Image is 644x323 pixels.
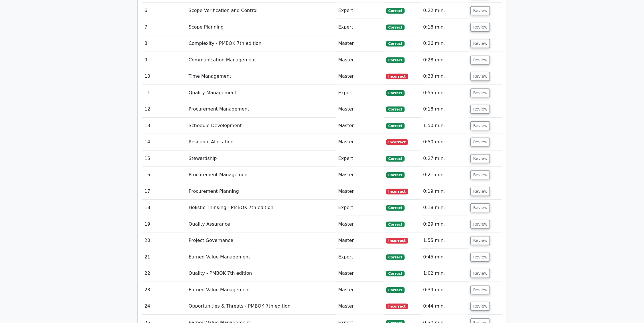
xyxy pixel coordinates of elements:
span: Correct [386,123,405,129]
td: 0:39 min. [421,282,468,298]
td: 8 [142,35,186,52]
button: Review [470,72,490,81]
td: Resource Allocation [186,134,336,150]
button: Review [470,203,490,212]
td: 0:19 min. [421,183,468,200]
td: 14 [142,134,186,150]
td: 9 [142,52,186,68]
td: 0:18 min. [421,200,468,216]
td: Earned Value Management [186,282,336,298]
td: 16 [142,167,186,183]
td: Master [336,216,384,232]
button: Review [470,154,490,163]
td: 0:44 min. [421,298,468,314]
td: 21 [142,249,186,265]
td: 1:55 min. [421,232,468,249]
span: Correct [386,254,405,260]
td: 15 [142,151,186,167]
td: 0:55 min. [421,85,468,101]
td: 1:50 min. [421,118,468,134]
button: Review [470,253,490,262]
td: 0:18 min. [421,101,468,117]
td: Master [336,134,384,150]
td: 0:21 min. [421,167,468,183]
td: 1:02 min. [421,265,468,282]
td: Complexity - PMBOK 7th edition [186,35,336,52]
td: Procurement Planning [186,183,336,200]
button: Review [470,39,490,48]
td: Master [336,52,384,68]
td: Expert [336,19,384,35]
td: 0:50 min. [421,134,468,150]
span: Correct [386,172,405,178]
span: Incorrect [386,74,408,79]
td: 12 [142,101,186,117]
td: Master [336,183,384,200]
td: Quality - PMBOK 7th edition [186,265,336,282]
td: Communication Management [186,52,336,68]
button: Review [470,236,490,245]
td: Time Management [186,68,336,85]
span: Incorrect [386,189,408,194]
button: Review [470,269,490,278]
td: Procurement Management [186,101,336,117]
td: 7 [142,19,186,35]
td: 18 [142,200,186,216]
span: Correct [386,41,405,47]
td: Project Governance [186,232,336,249]
td: Master [336,101,384,117]
td: 11 [142,85,186,101]
td: 10 [142,68,186,85]
td: 0:45 min. [421,249,468,265]
td: Opportunities & Threats - PMBOK 7th edition [186,298,336,314]
td: Scope Planning [186,19,336,35]
button: Review [470,170,490,179]
span: Correct [386,8,405,14]
td: Schedule Development [186,118,336,134]
td: Master [336,298,384,314]
td: Expert [336,3,384,19]
span: Correct [386,287,405,293]
td: Quality Assurance [186,216,336,232]
td: 0:22 min. [421,3,468,19]
button: Review [470,138,490,147]
td: Stewardship [186,151,336,167]
span: Incorrect [386,304,408,309]
td: Master [336,35,384,52]
button: Review [470,56,490,65]
td: 24 [142,298,186,314]
td: Master [336,167,384,183]
td: Expert [336,200,384,216]
td: Master [336,282,384,298]
td: 0:28 min. [421,52,468,68]
td: 0:18 min. [421,19,468,35]
span: Correct [386,156,405,162]
td: Procurement Management [186,167,336,183]
td: 6 [142,3,186,19]
button: Review [470,6,490,15]
button: Review [470,187,490,196]
span: Correct [386,57,405,63]
button: Review [470,286,490,294]
td: 20 [142,232,186,249]
td: Master [336,68,384,85]
button: Review [470,121,490,130]
td: 0:26 min. [421,35,468,52]
td: 0:27 min. [421,151,468,167]
span: Correct [386,271,405,276]
td: Master [336,265,384,282]
button: Review [470,220,490,229]
span: Correct [386,107,405,112]
span: Correct [386,222,405,227]
td: 19 [142,216,186,232]
td: Master [336,232,384,249]
td: Master [336,118,384,134]
td: 0:29 min. [421,216,468,232]
span: Correct [386,25,405,30]
td: Scope Verification and Control [186,3,336,19]
td: Quality Management [186,85,336,101]
span: Incorrect [386,139,408,145]
button: Review [470,89,490,97]
td: 22 [142,265,186,282]
button: Review [470,105,490,114]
